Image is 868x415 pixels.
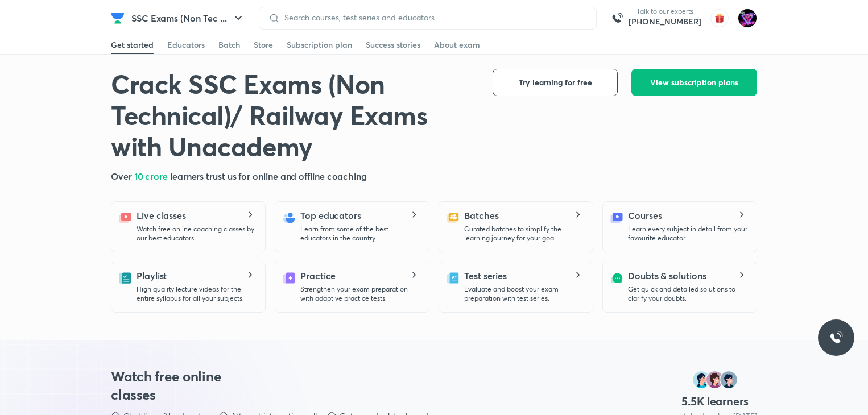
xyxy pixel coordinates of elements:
p: Curated batches to simplify the learning journey for your goal. [464,225,584,243]
div: Educators [167,39,205,51]
a: Educators [167,36,205,54]
p: High quality lecture videos for the entire syllabus for all your subjects. [137,285,256,303]
a: Get started [111,36,154,54]
h5: Doubts & solutions [628,269,706,283]
img: ttu [829,331,843,345]
img: call-us [606,7,629,30]
span: 10 crore [134,170,170,182]
h4: 5.5 K learners [681,394,749,409]
div: Subscription plan [287,39,352,51]
h1: Crack SSC Exams (Non Technical)/ Railway Exams with Unacademy [111,69,474,163]
button: SSC Exams (Non Tec ... [125,7,252,30]
p: Strengthen your exam preparation with adaptive practice tests. [300,285,420,303]
div: About exam [434,39,480,51]
h3: Watch free online classes [111,367,243,404]
p: Get quick and detailed solutions to clarify your doubts. [628,285,747,303]
a: Success stories [366,36,420,54]
p: Learn every subject in detail from your favourite educator. [628,225,747,243]
h5: Playlist [137,269,167,283]
span: Try learning for free [519,77,592,88]
span: View subscription plans [650,77,738,88]
div: Success stories [366,39,420,51]
div: Get started [111,39,154,51]
img: Company Logo [111,11,125,25]
p: Talk to our experts [629,7,701,16]
a: Subscription plan [287,36,352,54]
div: Batch [218,39,240,51]
a: Batch [218,36,240,54]
button: Try learning for free [493,69,618,96]
p: Evaluate and boost your exam preparation with test series. [464,285,584,303]
img: do everything gaming yt [738,9,757,28]
h5: Top educators [300,209,361,222]
a: Store [254,36,273,54]
button: View subscription plans [631,69,757,96]
h5: Practice [300,269,336,283]
span: Over [111,170,134,182]
h5: Test series [464,269,507,283]
span: learners trust us for online and offline coaching [170,170,367,182]
h5: Courses [628,209,662,222]
div: Store [254,39,273,51]
p: Learn from some of the best educators in the country. [300,225,420,243]
a: [PHONE_NUMBER] [629,16,701,27]
h5: Live classes [137,209,186,222]
a: About exam [434,36,480,54]
img: avatar [710,9,729,27]
p: Watch free online coaching classes by our best educators. [137,225,256,243]
h5: Batches [464,209,498,222]
input: Search courses, test series and educators [280,13,587,22]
